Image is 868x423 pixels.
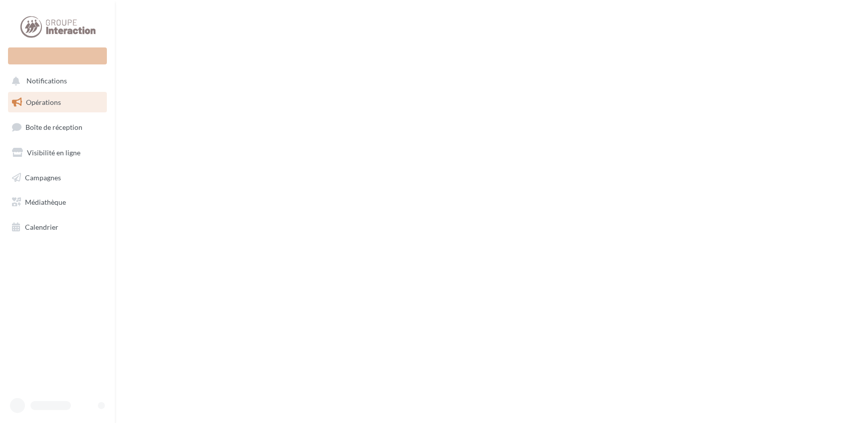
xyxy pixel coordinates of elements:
[27,148,80,157] span: Visibilité en ligne
[25,173,61,181] span: Campagnes
[25,123,82,131] span: Boîte de réception
[6,142,109,163] a: Visibilité en ligne
[26,77,67,85] span: Notifications
[6,217,109,238] a: Calendrier
[6,192,109,213] a: Médiathèque
[25,223,58,231] span: Calendrier
[26,98,61,106] span: Opérations
[6,167,109,188] a: Campagnes
[25,198,66,206] span: Médiathèque
[6,116,109,138] a: Boîte de réception
[8,47,107,64] div: Nouvelle campagne
[6,92,109,113] a: Opérations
